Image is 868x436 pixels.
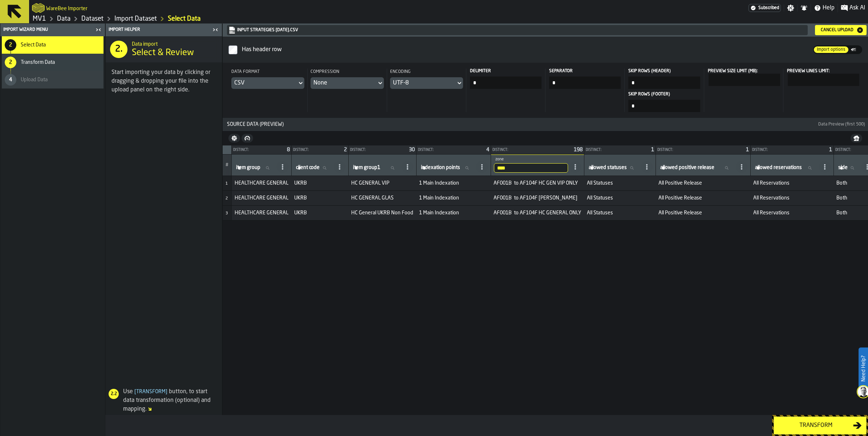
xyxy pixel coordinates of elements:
[628,69,701,89] label: input-value-Skip Rows (header)
[849,45,862,54] label: button-switch-multi-
[134,389,136,394] span: [
[0,24,105,36] header: Import Wizard Menu
[311,69,384,89] div: CompressionDropdownMenuValue-NO
[111,68,216,94] div: Start importing your data by clicking or dragging & dropping your file into the upload panel on t...
[651,147,654,152] span: 1
[114,15,157,23] a: link-to-/wh/i/3ccf57d1-1e0c-4a81-a3bb-c2011c5f0d50/import/dataset/
[814,46,848,53] span: Import options
[823,4,835,12] span: Help
[2,71,104,89] li: menu Upload Data
[235,210,288,216] span: HEALTHCARE GENERAL
[494,195,581,201] span: AF001B to AF104F [PERSON_NAME]
[390,69,463,77] div: Encoding
[294,195,345,201] span: UKRB
[21,42,46,48] span: Select Data
[628,69,698,74] span: Skip Rows (header)
[774,416,867,435] button: button-Transform
[492,148,571,152] div: Distinct:
[419,180,488,186] span: 1 Main Indexation
[628,92,698,97] span: Skip Rows (footer)
[21,59,55,65] span: Transform Data
[589,165,627,170] span: label
[226,182,228,186] span: 1
[46,4,88,12] h2: Sub Title
[814,46,848,53] div: thumb
[32,15,449,23] nav: Breadcrumb
[660,165,714,170] span: label
[390,69,463,89] div: EncodingDropdownMenuValue-UTF_8
[494,163,568,173] input: label
[235,195,288,201] span: HEALTHCARE GENERAL
[753,210,831,216] span: All Reservations
[168,15,200,23] a: link-to-/wh/i/3ccf57d1-1e0c-4a81-a3bb-c2011c5f0d50/import/dataset/
[658,180,747,186] span: All Positive Release
[292,145,348,154] div: StatList-item-Distinct:
[746,147,749,152] span: 1
[758,5,779,11] span: Subscribed
[838,4,868,12] label: button-toggle-Ask AI
[628,100,700,112] input: input-value-Skip Rows (footer) input-value-Skip Rows (footer)
[294,180,345,186] span: UKRB
[658,210,747,216] span: All Positive Release
[166,389,167,394] span: ]
[393,79,453,87] div: DropdownMenuValue-UTF_8
[751,145,833,154] div: StatList-item-Distinct:
[818,28,856,33] div: Cancel Upload
[106,24,222,36] header: Import Helper
[236,165,260,170] span: label
[486,147,489,152] span: 4
[586,148,648,152] div: Distinct:
[495,157,504,162] span: label
[132,47,194,59] span: Select & Review
[419,195,488,201] span: 1 Main Indexation
[491,145,584,154] div: StatList-item-Distinct:
[409,147,415,152] span: 30
[223,118,868,131] button: button-
[749,4,781,12] div: Menu Subscription
[110,41,127,58] div: 2.
[587,210,653,216] span: All Statuses
[813,46,849,54] label: button-switch-multi-Import options
[417,145,491,154] div: StatList-item-Distinct:
[659,163,734,173] input: label
[351,210,413,216] span: HC General UKRB Non Food
[419,210,488,216] span: 1 Main Indexation
[57,15,70,23] a: link-to-/wh/i/3ccf57d1-1e0c-4a81-a3bb-c2011c5f0d50/data
[242,134,253,143] button: button-
[587,180,653,186] span: All Statuses
[232,145,291,154] div: StatList-item-Distinct:
[235,163,275,173] input: label
[93,25,104,34] label: button-toggle-Close me
[224,122,817,127] span: Source Data (Preview)
[106,387,219,414] div: Use button, to start data transformation (optional) and mapping.
[311,69,384,77] div: Compression
[656,145,750,154] div: StatList-item-Distinct:
[350,148,406,152] div: Distinct:
[584,145,656,154] div: StatList-item-Distinct:
[418,148,483,152] div: Distinct:
[353,165,380,170] span: label
[587,195,653,201] span: All Statuses
[859,348,867,389] label: Need Help?
[227,25,808,35] span: INPUT STRATEGIES 08.10.2025.csv
[658,195,747,201] span: All Positive Release
[233,148,284,152] div: Distinct:
[494,210,581,216] span: AF001B to AF104F HC GENERAL ONLY
[228,26,805,34] a: link-to-undefined
[132,40,216,47] h2: Sub Title
[349,145,416,154] div: StatList-item-Distinct:
[240,44,812,55] div: InputCheckbox-react-aria7012687772-:rmd:
[753,180,831,186] span: All Reservations
[295,163,332,173] input: label
[287,147,290,152] span: 8
[293,148,341,152] div: Distinct:
[133,389,169,394] span: Transform
[778,421,853,430] div: Transform
[574,147,583,152] span: 198
[798,4,811,12] label: button-toggle-Notifications
[851,134,862,143] button: button-
[784,4,797,12] label: button-toggle-Settings
[786,69,859,86] label: react-aria7012687772-:rmp:
[2,27,93,32] div: Import Wizard Menu
[470,77,542,89] input: input-value-Delimiter input-value-Delimiter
